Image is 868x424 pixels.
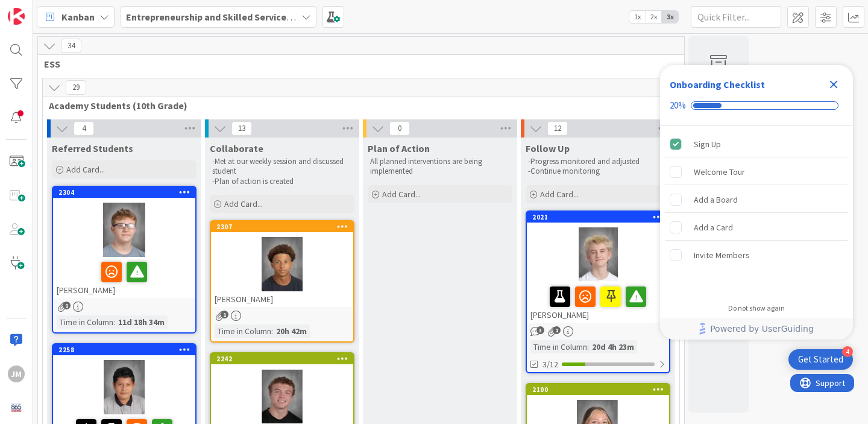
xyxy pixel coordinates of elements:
div: 2242 [211,353,353,364]
p: -Progress monitored and adjusted [528,157,668,166]
span: : [271,324,273,338]
span: : [113,315,115,329]
div: 20d 4h 23m [589,340,637,353]
input: Quick Filter... [691,6,781,28]
div: 11d 18h 34m [115,315,168,329]
span: 29 [66,80,86,95]
span: 3/12 [542,358,558,371]
div: Time in Column [530,340,587,353]
span: 1 [553,326,561,334]
div: Footer [660,318,853,340]
div: Invite Members [694,248,750,262]
div: [PERSON_NAME] [527,282,669,323]
div: Time in Column [57,315,113,329]
div: 20% [670,100,686,111]
div: 2100 [527,384,669,395]
div: Get Started [798,353,843,365]
div: Do not show again [728,303,785,313]
div: Time in Column [215,324,271,338]
span: 3 [536,326,544,334]
span: 13 [231,121,252,136]
div: 2307 [211,221,353,232]
div: Checklist items [660,126,853,296]
span: 34 [61,39,81,53]
img: avatar [8,399,25,416]
div: Sign Up [694,137,721,151]
div: 2304 [53,187,195,198]
div: Checklist Container [660,65,853,340]
div: Add a Card is incomplete. [665,214,848,241]
img: Visit kanbanzone.com [8,8,25,25]
span: Support [25,2,55,16]
span: 1 [221,311,228,318]
span: ESS [44,58,669,70]
span: Add Card... [66,164,105,175]
div: 2021[PERSON_NAME] [527,212,669,323]
div: [PERSON_NAME] [53,257,195,298]
span: Plan of Action [368,142,430,154]
div: 2307[PERSON_NAME] [211,221,353,307]
div: Checklist progress: 20% [670,100,843,111]
div: 2100 [532,385,669,394]
div: Welcome Tour [694,165,745,179]
div: Welcome Tour is incomplete. [665,159,848,185]
div: [PERSON_NAME] [211,291,353,307]
span: 1 [63,302,71,309]
div: 2021 [527,212,669,223]
span: 12 [547,121,568,136]
span: Add Card... [540,189,579,200]
span: Add Card... [382,189,421,200]
div: 2304[PERSON_NAME] [53,187,195,298]
a: Powered by UserGuiding [666,318,847,340]
span: 0 [389,121,410,136]
span: Add Card... [224,198,263,209]
div: 2307 [216,223,353,231]
span: 1x [629,11,646,23]
p: -Continue monitoring [528,166,668,176]
div: 2021 [532,213,669,221]
div: Invite Members is incomplete. [665,242,848,268]
p: -Plan of action is created [212,177,352,186]
span: : [587,340,589,353]
span: Referred Students [52,142,133,154]
div: 2258 [53,344,195,355]
div: JM [8,365,25,382]
span: Collaborate [210,142,263,154]
div: 20h 42m [273,324,310,338]
span: Follow Up [526,142,570,154]
div: Onboarding Checklist [670,77,765,92]
b: Entrepreneurship and Skilled Services Interventions - [DATE]-[DATE] [126,11,421,23]
span: 2x [646,11,662,23]
span: 3x [662,11,678,23]
div: Add a Board is incomplete. [665,186,848,213]
span: Powered by UserGuiding [710,321,814,336]
p: -Met at our weekly session and discussed student [212,157,352,177]
p: All planned interventions are being implemented [370,157,510,177]
div: Close Checklist [824,75,843,94]
div: Sign Up is complete. [665,131,848,157]
span: Academy Students (10th Grade) [49,100,664,112]
div: Add a Card [694,220,733,235]
div: Add a Board [694,192,738,207]
div: 2242 [216,355,353,363]
div: 2304 [58,188,195,197]
div: 2258 [58,346,195,354]
div: 4 [842,346,853,357]
span: 4 [74,121,94,136]
span: Kanban [61,10,95,24]
div: Open Get Started checklist, remaining modules: 4 [788,349,853,370]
